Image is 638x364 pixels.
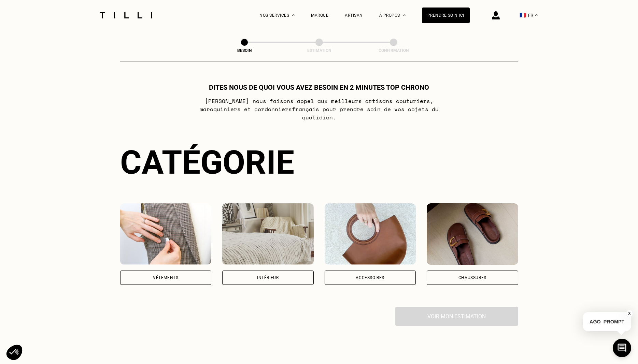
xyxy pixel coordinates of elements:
span: 🇫🇷 [520,12,526,18]
div: Confirmation [359,48,428,53]
div: Catégorie [120,143,518,181]
button: X [626,310,633,317]
img: Accessoires [325,203,416,265]
p: [PERSON_NAME] nous faisons appel aux meilleurs artisans couturiers , maroquiniers et cordonniers ... [184,97,454,121]
div: Accessoires [356,276,384,280]
img: icône connexion [492,11,500,19]
div: Intérieur [257,276,279,280]
a: Artisan [345,13,363,18]
img: Menu déroulant à propos [403,14,406,16]
div: Estimation [285,48,353,53]
h1: Dites nous de quoi vous avez besoin en 2 minutes top chrono [209,83,429,91]
img: Menu déroulant [292,14,295,16]
img: Intérieur [222,203,314,265]
img: Vêtements [120,203,212,265]
div: Besoin [210,48,279,53]
div: Chaussures [458,276,486,280]
img: Chaussures [427,203,518,265]
a: Marque [311,13,328,18]
a: Prendre soin ici [422,8,470,23]
img: Logo du service de couturière Tilli [97,12,155,18]
img: menu déroulant [535,14,538,16]
p: AGO_PROMPT [583,312,631,331]
div: Vêtements [153,276,178,280]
